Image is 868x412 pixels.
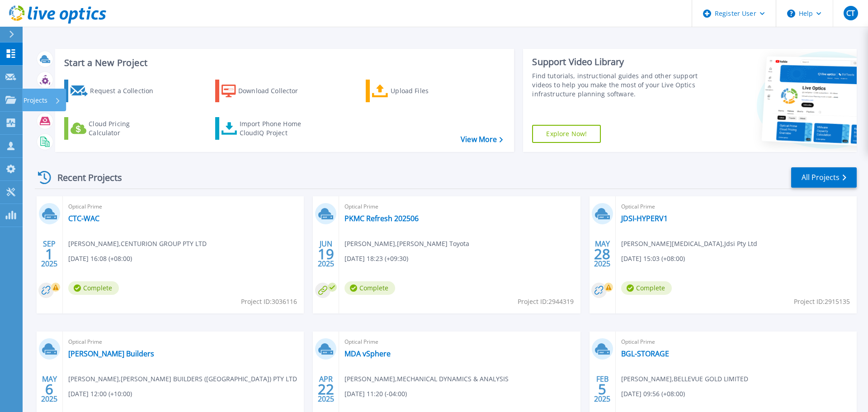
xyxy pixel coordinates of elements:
[621,281,672,295] span: Complete
[621,337,851,347] span: Optical Prime
[794,297,850,307] span: Project ID: 2915135
[68,389,132,399] span: [DATE] 12:00 (+10:00)
[68,349,154,358] a: [PERSON_NAME] Builders
[68,202,298,212] span: Optical Prime
[621,214,668,223] a: JDSI-HYPERV1
[35,166,134,189] div: Recent Projects
[532,56,702,68] div: Support Video Library
[366,80,467,102] a: Upload Files
[532,71,702,99] div: Find tutorials, instructional guides and other support videos to help you make the most of your L...
[344,337,575,347] span: Optical Prime
[621,374,748,384] span: [PERSON_NAME] , BELLEVUE GOLD LIMITED
[461,135,503,144] a: View More
[68,337,298,347] span: Optical Prime
[41,373,58,406] div: MAY 2025
[89,119,161,137] div: Cloud Pricing Calculator
[317,237,335,270] div: JUN 2025
[344,214,419,223] a: PKMC Refresh 202506
[391,82,463,100] div: Upload Files
[846,9,855,17] span: CT
[90,82,162,100] div: Request a Collection
[344,389,407,399] span: [DATE] 11:20 (-04:00)
[594,250,610,258] span: 28
[791,167,857,188] a: All Projects
[594,373,611,406] div: FEB 2025
[68,239,207,249] span: [PERSON_NAME] , CENTURION GROUP PTY LTD
[68,214,99,223] a: CTC-WAC
[64,117,165,140] a: Cloud Pricing Calculator
[24,89,47,112] p: Projects
[621,254,685,264] span: [DATE] 15:03 (+08:00)
[41,237,58,270] div: SEP 2025
[532,125,601,143] a: Explore Now!
[238,82,311,100] div: Download Collector
[344,239,469,249] span: [PERSON_NAME] , [PERSON_NAME] Toyota
[594,237,611,270] div: MAY 2025
[318,385,334,393] span: 22
[518,297,574,307] span: Project ID: 2944319
[344,281,395,295] span: Complete
[64,80,165,102] a: Request a Collection
[621,389,685,399] span: [DATE] 09:56 (+08:00)
[241,297,297,307] span: Project ID: 3036116
[317,373,335,406] div: APR 2025
[68,281,119,295] span: Complete
[598,385,606,393] span: 5
[344,349,391,358] a: MDA vSphere
[621,202,851,212] span: Optical Prime
[68,254,132,264] span: [DATE] 16:08 (+08:00)
[45,385,53,393] span: 6
[45,250,53,258] span: 1
[344,374,509,384] span: [PERSON_NAME] , MECHANICAL DYNAMICS & ANALYSIS
[318,250,334,258] span: 19
[68,374,297,384] span: [PERSON_NAME] , [PERSON_NAME] BUILDERS ([GEOGRAPHIC_DATA]) PTY LTD
[344,202,575,212] span: Optical Prime
[64,58,503,68] h3: Start a New Project
[240,119,310,137] div: Import Phone Home CloudIQ Project
[344,254,408,264] span: [DATE] 18:23 (+09:30)
[621,239,757,249] span: [PERSON_NAME][MEDICAL_DATA] , Jdsi Pty Ltd
[621,349,669,358] a: BGL-STORAGE
[215,80,316,102] a: Download Collector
